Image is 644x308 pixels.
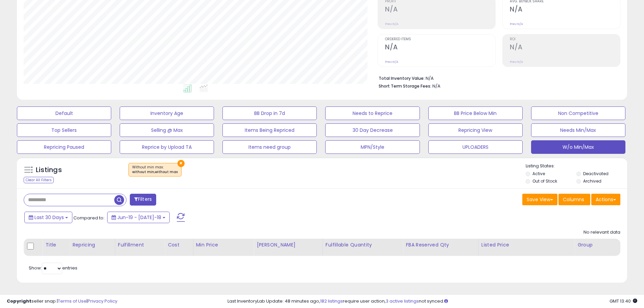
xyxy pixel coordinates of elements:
[168,241,190,248] div: Cost
[177,160,185,167] button: ×
[379,75,425,81] b: Total Inventory Value:
[117,214,161,221] span: Jun-19 - [DATE]-18
[532,178,557,184] label: Out of Stock
[428,106,523,120] button: BB Price Below Min
[532,171,545,176] label: Active
[45,241,67,248] div: Title
[575,239,620,256] th: CSV column name: cust_attr_3_Group
[385,60,398,64] small: Prev: N/A
[522,194,557,205] button: Save View
[531,140,625,154] button: W/o Min/Max
[132,170,178,174] div: without min,without max
[257,241,320,248] div: [PERSON_NAME]
[222,140,317,154] button: Items need group
[320,298,343,304] a: 182 listings
[531,123,625,137] button: Needs Min/Max
[120,123,214,137] button: Selling @ Max
[17,106,111,120] button: Default
[385,5,495,15] h2: N/A
[610,298,637,304] span: 2025-08-18 13:40 GMT
[583,178,601,184] label: Archived
[481,241,572,248] div: Listed Price
[107,212,170,223] button: Jun-19 - [DATE]-18
[583,229,620,236] div: No relevant data
[17,123,111,137] button: Top Sellers
[325,123,420,137] button: 30 Day Decrease
[29,265,77,271] span: Show: entries
[583,171,609,176] label: Deactivated
[510,43,620,52] h2: N/A
[531,106,625,120] button: Non Competitive
[510,60,523,64] small: Prev: N/A
[7,298,31,304] strong: Copyright
[130,194,156,206] button: Filters
[385,22,398,26] small: Prev: N/A
[385,43,495,52] h2: N/A
[563,196,584,203] span: Columns
[36,165,62,175] h5: Listings
[7,298,117,305] div: seller snap | |
[118,241,162,248] div: Fulfillment
[34,214,64,221] span: Last 30 Days
[379,83,431,89] b: Short Term Storage Fees:
[510,5,620,15] h2: N/A
[325,140,420,154] button: MPN/Style
[120,140,214,154] button: Reprice by Upload TA
[428,123,523,137] button: Repricing View
[72,241,112,248] div: Repricing
[432,83,440,89] span: N/A
[24,177,54,183] div: Clear All Filters
[577,241,617,248] div: Group
[558,194,590,205] button: Columns
[326,241,400,248] div: Fulfillable Quantity
[58,298,87,304] a: Terms of Use
[385,38,495,41] span: Ordered Items
[325,106,420,120] button: Needs to Reprice
[510,22,523,26] small: Prev: N/A
[591,194,620,205] button: Actions
[406,241,475,248] div: FBA Reserved Qty
[379,74,615,82] li: N/A
[222,106,317,120] button: BB Drop in 7d
[196,241,251,248] div: Min Price
[510,38,620,41] span: ROI
[132,165,178,175] span: Without min max :
[88,298,117,304] a: Privacy Policy
[73,215,104,221] span: Compared to:
[120,106,214,120] button: Inventory Age
[17,140,111,154] button: Repricing Paused
[386,298,419,304] a: 3 active listings
[228,298,637,305] div: Last InventoryLab Update: 48 minutes ago, require user action, not synced.
[24,212,72,223] button: Last 30 Days
[526,163,627,169] p: Listing States:
[428,140,523,154] button: UPLOADERS
[222,123,317,137] button: Items Being Repriced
